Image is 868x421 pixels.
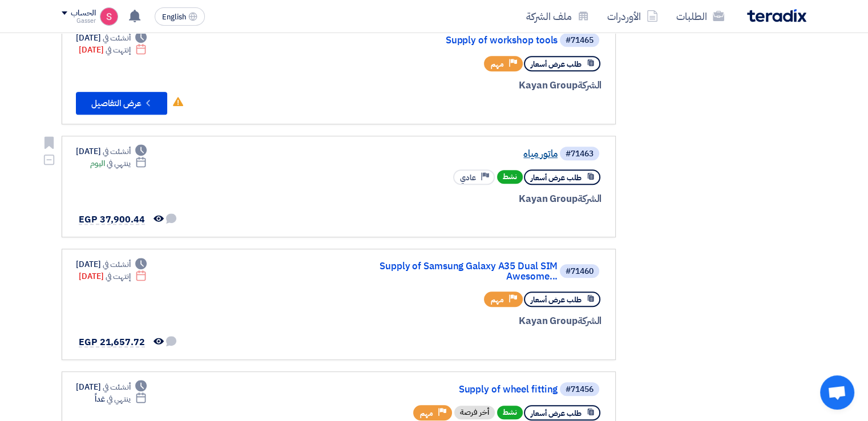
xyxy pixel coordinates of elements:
span: أنشئت في [103,32,130,44]
div: أخر فرصة [454,406,495,419]
div: #71456 [566,386,594,394]
div: [DATE] [76,258,147,270]
div: [DATE] [76,32,147,44]
span: الشركة [578,192,602,206]
a: الأوردرات [598,3,667,30]
button: English [155,7,205,26]
span: EGP 37,900.44 [79,213,145,226]
div: #71465 [566,37,594,44]
span: إنتهت في [106,44,130,56]
a: الطلبات [667,3,733,30]
span: English [162,13,186,21]
span: أنشئت في [103,145,130,157]
img: Teradix logo [747,9,806,22]
span: EGP 21,657.72 [79,335,145,349]
div: Kayan Group [327,78,601,93]
span: ينتهي في [107,157,130,169]
button: عرض التفاصيل [76,92,167,115]
div: Gasser [62,18,95,24]
span: طلب عرض أسعار [531,59,582,70]
span: الشركة [578,314,602,328]
a: Supply of wheel fitting [329,384,558,395]
a: Supply of workshop tools [329,35,558,46]
span: أنشئت في [103,258,130,270]
a: ماتور مياه [329,149,558,159]
span: مهم [420,408,433,419]
img: unnamed_1748516558010.png [100,7,118,26]
a: Supply of Samsung Galaxy A35 Dual SIM Awesome... [329,261,558,282]
span: نشط [497,170,523,184]
span: طلب عرض أسعار [531,408,582,419]
div: Open chat [820,375,854,410]
span: الشركة [578,78,602,92]
span: مهم [491,294,504,305]
span: طلب عرض أسعار [531,294,582,305]
div: [DATE] [76,381,147,393]
span: إنتهت في [106,270,130,282]
div: [DATE] [79,44,147,56]
span: أنشئت في [103,381,130,393]
div: #71463 [566,150,594,158]
div: [DATE] [76,145,147,157]
span: نشط [497,406,523,419]
div: Kayan Group [327,192,601,207]
span: مهم [491,59,504,70]
div: اليوم [90,157,147,169]
div: Kayan Group [327,314,601,329]
div: الحساب [71,9,95,18]
a: ملف الشركة [517,3,598,30]
div: [DATE] [79,270,147,282]
div: #71460 [566,268,594,276]
span: ينتهي في [107,393,130,405]
span: عادي [460,172,476,183]
div: غداً [95,393,147,405]
span: طلب عرض أسعار [531,172,582,183]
